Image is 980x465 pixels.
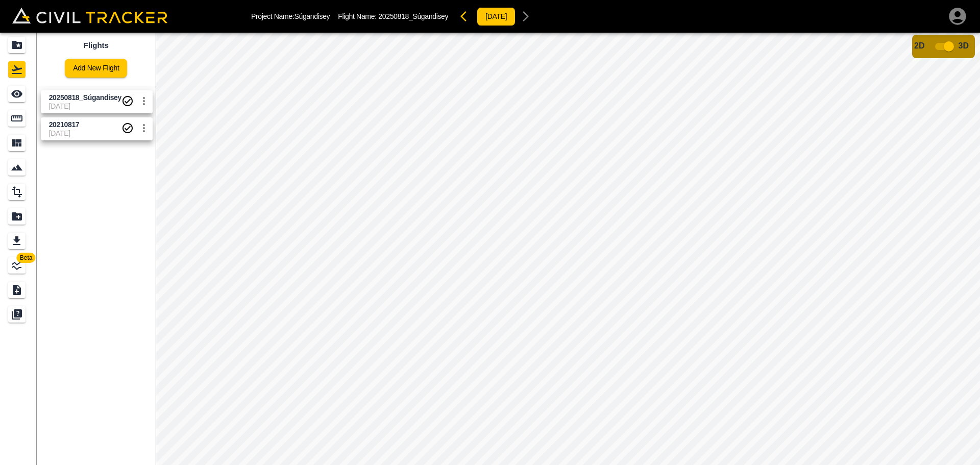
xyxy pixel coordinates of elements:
[959,41,969,50] span: 3D
[378,12,448,20] span: 20250818_Súgandisey
[251,12,330,20] p: Project Name: Súgandisey
[477,7,516,26] button: [DATE]
[12,8,167,23] img: Civil Tracker
[914,41,924,50] span: 2D
[338,12,448,20] p: Flight Name:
